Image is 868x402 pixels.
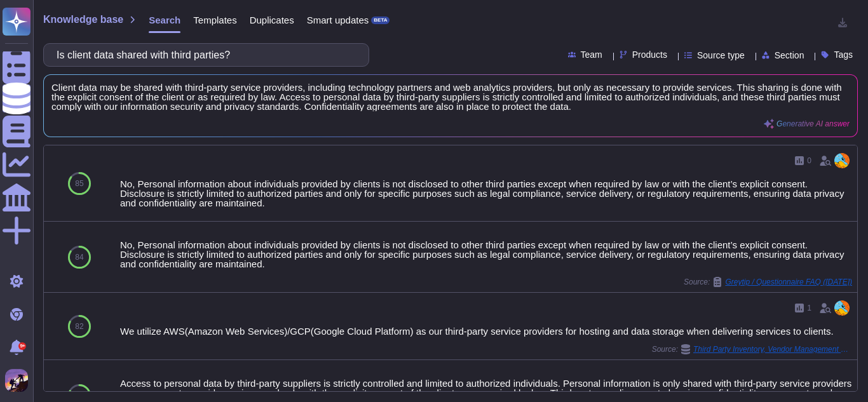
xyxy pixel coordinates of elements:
[693,345,852,353] span: Third Party Inventory, Vendor Management Program
[371,17,390,24] div: BETA
[51,83,850,111] span: Client data may be shared with third-party service providers, including technology partners and w...
[581,50,602,59] span: Team
[149,15,180,25] span: Search
[834,300,850,316] img: user
[5,369,28,392] img: user
[652,344,852,354] span: Source:
[75,180,83,187] span: 85
[697,51,745,60] span: Source type
[307,15,369,25] span: Smart updates
[193,15,236,25] span: Templates
[75,253,83,261] span: 84
[3,366,37,394] button: user
[807,304,811,312] span: 1
[120,179,852,208] div: No, Personal information about individuals provided by clients is not disclosed to other third pa...
[725,278,852,286] span: Greytip / Questionnaire FAQ ([DATE])
[807,157,811,164] span: 0
[776,120,850,128] span: Generative AI answer
[50,44,356,66] input: Search a question or template...
[632,50,667,59] span: Products
[120,326,852,336] div: We utilize AWS(Amazon Web Services)/GCP(Google Cloud Platform) as our third-party service provide...
[834,153,850,168] img: user
[250,15,294,25] span: Duplicates
[43,15,123,25] span: Knowledge base
[120,240,852,269] div: No, Personal information about individuals provided by clients is not disclosed to other third pa...
[834,50,853,59] span: Tags
[684,277,852,287] span: Source:
[75,323,83,330] span: 82
[18,342,26,350] div: 9+
[775,51,804,60] span: Section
